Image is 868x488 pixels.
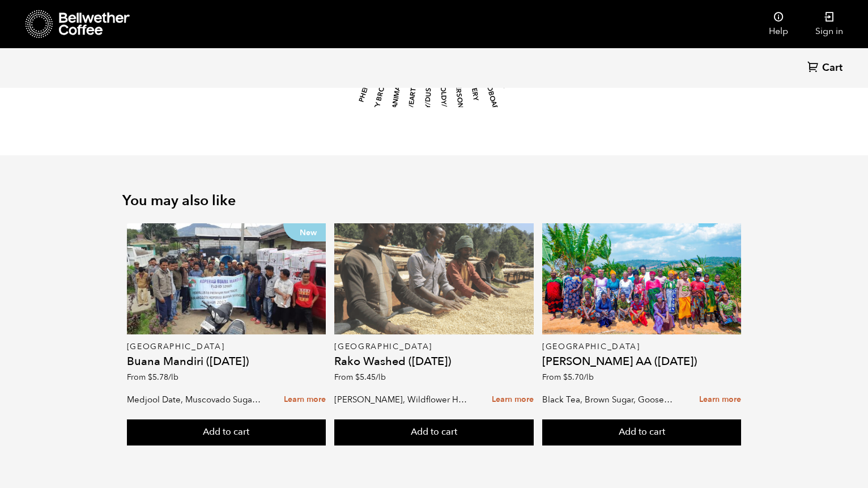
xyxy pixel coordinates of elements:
span: Cart [822,61,843,75]
span: /lb [168,372,178,383]
bdi: 5.45 [355,372,386,383]
h4: Rako Washed ([DATE]) [334,356,534,367]
button: Add to cart [542,419,742,445]
span: $ [563,372,568,383]
a: Learn more [284,388,326,412]
h4: Buana Mandiri ([DATE]) [127,356,326,367]
button: Add to cart [334,419,534,445]
span: From [127,372,178,383]
span: From [334,372,386,383]
span: /lb [584,372,594,383]
span: $ [355,372,360,383]
bdi: 5.78 [148,372,178,383]
a: Cart [807,61,845,76]
a: Learn more [492,388,534,412]
p: [GEOGRAPHIC_DATA] [542,343,742,351]
a: Learn more [699,388,741,412]
span: $ [148,372,152,383]
bdi: 5.70 [563,372,594,383]
p: [PERSON_NAME], Wildflower Honey, Black Tea [334,391,470,408]
h2: You may also like [122,192,746,209]
h4: [PERSON_NAME] AA ([DATE]) [542,356,742,367]
span: /lb [376,372,386,383]
a: New [127,223,326,334]
p: New [283,223,326,241]
button: Add to cart [127,419,326,445]
p: Medjool Date, Muscovado Sugar, Vanilla Bean [127,391,262,408]
p: [GEOGRAPHIC_DATA] [127,343,326,351]
p: Black Tea, Brown Sugar, Gooseberry [542,391,678,408]
p: [GEOGRAPHIC_DATA] [334,343,534,351]
span: From [542,372,594,383]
